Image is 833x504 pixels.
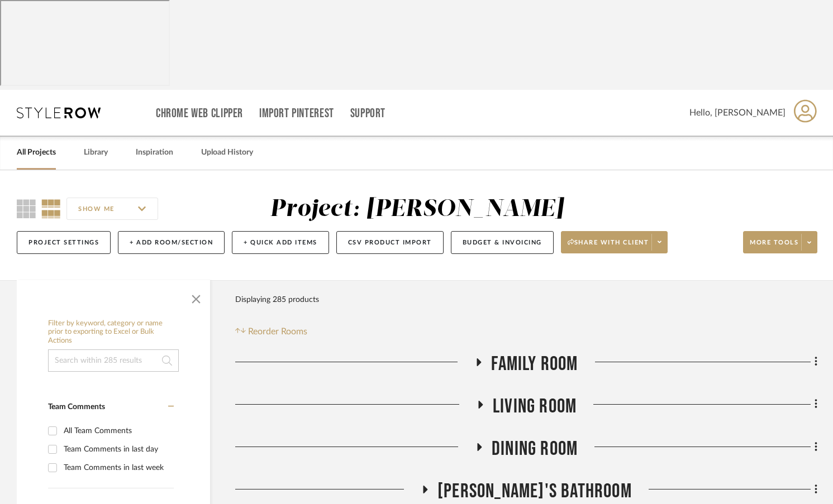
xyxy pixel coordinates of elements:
[64,440,171,458] div: Team Comments in last day
[491,352,578,376] span: Family Room
[48,349,179,372] input: Search within 285 results
[248,325,307,338] span: Reorder Rooms
[118,231,225,254] button: + Add Room/Section
[201,145,253,160] a: Upload History
[48,403,105,411] span: Team Comments
[17,231,111,254] button: Project Settings
[689,106,786,119] span: Hello, [PERSON_NAME]
[64,422,171,440] div: All Team Comments
[156,109,243,118] a: Chrome Web Clipper
[232,231,329,254] button: + Quick Add Items
[451,231,554,254] button: Budget & Invoicing
[48,319,179,345] h6: Filter by keyword, category or name prior to exporting to Excel or Bulk Actions
[259,109,334,118] a: Import Pinterest
[84,145,108,160] a: Library
[235,289,319,311] div: Displaying 285 products
[493,395,577,419] span: Living Room
[136,145,173,160] a: Inspiration
[336,231,444,254] button: CSV Product Import
[17,145,56,160] a: All Projects
[185,286,207,308] button: Close
[568,238,649,255] span: Share with client
[64,459,171,477] div: Team Comments in last week
[350,109,385,118] a: Support
[492,437,578,461] span: Dining Room
[270,198,564,221] div: Project: [PERSON_NAME]
[437,479,632,503] span: [PERSON_NAME]'s bathroom
[750,238,798,255] span: More tools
